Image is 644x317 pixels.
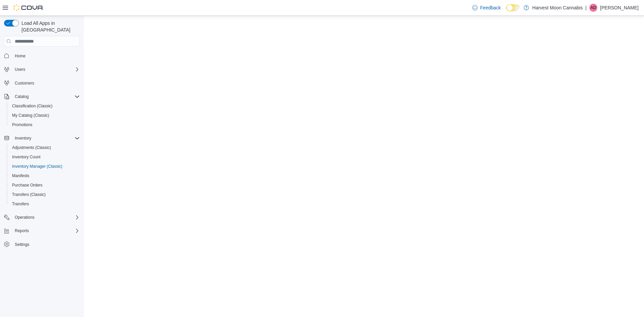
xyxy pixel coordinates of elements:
span: Settings [12,240,80,249]
img: Cova [13,4,44,11]
button: Catalog [1,92,83,101]
span: Adjustments (Classic) [9,144,80,152]
button: Purchase Orders [7,180,83,190]
a: My Catalog (Classic) [9,111,52,119]
span: Inventory Count [12,154,41,160]
span: My Catalog (Classic) [12,113,49,118]
span: Reports [15,228,29,233]
span: Transfers (Classic) [9,191,80,199]
a: Inventory Manager (Classic) [9,162,65,170]
span: Inventory [12,134,80,142]
button: Inventory [12,134,34,142]
button: Classification (Classic) [7,101,83,111]
span: Home [12,51,80,60]
button: Catalog [12,93,31,101]
button: Reports [12,227,32,235]
span: Transfers [9,200,80,208]
span: Users [12,65,80,73]
a: Transfers (Classic) [9,191,48,199]
span: Inventory Manager (Classic) [12,164,62,169]
span: Promotions [9,121,80,129]
button: Manifests [7,171,83,180]
button: Reports [1,226,83,235]
span: Transfers [12,201,29,207]
span: Operations [15,215,35,220]
span: AD [591,4,596,12]
button: Inventory Count [7,152,83,162]
span: Settings [15,242,29,247]
button: Home [1,51,83,60]
button: Inventory Manager (Classic) [7,162,83,171]
span: Feedback [480,4,501,11]
span: Inventory [15,136,31,141]
span: Manifests [9,172,80,180]
span: Inventory Manager (Classic) [9,162,80,170]
p: [PERSON_NAME] [600,4,639,12]
button: Operations [12,213,37,221]
a: Customers [12,79,37,87]
a: Settings [12,241,32,249]
button: Customers [1,78,83,88]
a: Inventory Count [9,153,43,161]
span: Customers [12,79,80,87]
span: Catalog [12,93,80,101]
span: Inventory Count [9,153,80,161]
p: Harvest Moon Cannabis [532,4,583,12]
button: My Catalog (Classic) [7,111,83,120]
span: Home [15,53,25,59]
input: Dark Mode [506,4,520,11]
span: Adjustments (Classic) [12,145,51,150]
button: Users [12,65,28,73]
button: Promotions [7,120,83,129]
span: Promotions [12,122,33,127]
span: Reports [12,227,80,235]
a: Purchase Orders [9,181,45,189]
button: Adjustments (Classic) [7,143,83,152]
div: Andy Downing [589,4,597,12]
span: Purchase Orders [12,182,43,188]
button: Users [1,65,83,74]
a: Manifests [9,172,32,180]
span: Classification (Classic) [12,103,53,109]
p: | [585,4,587,12]
span: Users [15,67,25,72]
span: Customers [15,81,34,86]
button: Operations [1,213,83,222]
button: Transfers (Classic) [7,190,83,199]
span: Purchase Orders [9,181,80,189]
button: Transfers [7,199,83,209]
a: Home [12,52,28,60]
span: My Catalog (Classic) [9,111,80,119]
span: Classification (Classic) [9,102,80,110]
nav: Complex example [4,48,80,267]
a: Promotions [9,121,35,129]
button: Settings [1,240,83,249]
span: Operations [12,213,80,221]
span: Transfers (Classic) [12,192,46,197]
span: Catalog [15,94,29,99]
a: Transfers [9,200,32,208]
button: Inventory [1,134,83,143]
span: Load All Apps in [GEOGRAPHIC_DATA] [19,20,80,33]
a: Adjustments (Classic) [9,144,54,152]
span: Manifests [12,173,29,178]
a: Feedback [470,1,503,14]
a: Classification (Classic) [9,102,55,110]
